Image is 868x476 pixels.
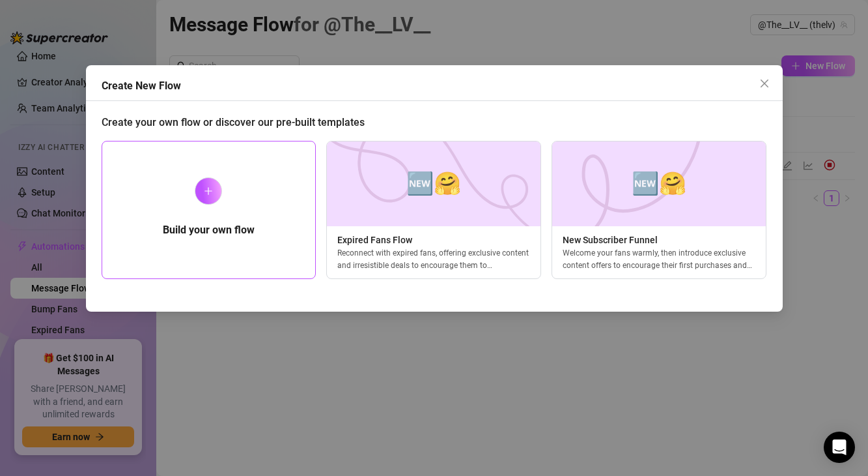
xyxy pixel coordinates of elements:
span: Expired Fans Flow [327,233,540,247]
div: Welcome your fans warmly, then introduce exclusive content offers to encourage their first purcha... [552,247,766,271]
div: Open Intercom Messenger [824,432,855,463]
span: Close [754,78,775,89]
span: close [759,78,770,89]
span: 🆕🤗 [406,166,461,201]
span: plus [204,186,213,196]
h5: Build your own flow [163,222,255,238]
div: Reconnect with expired fans, offering exclusive content and irresistible deals to encourage them ... [327,247,540,271]
button: Close [754,73,775,94]
div: Create New Flow [102,78,783,94]
span: New Subscriber Funnel [552,233,766,247]
span: Create your own flow or discover our pre-built templates [102,116,365,128]
span: 🆕🤗 [632,166,686,201]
